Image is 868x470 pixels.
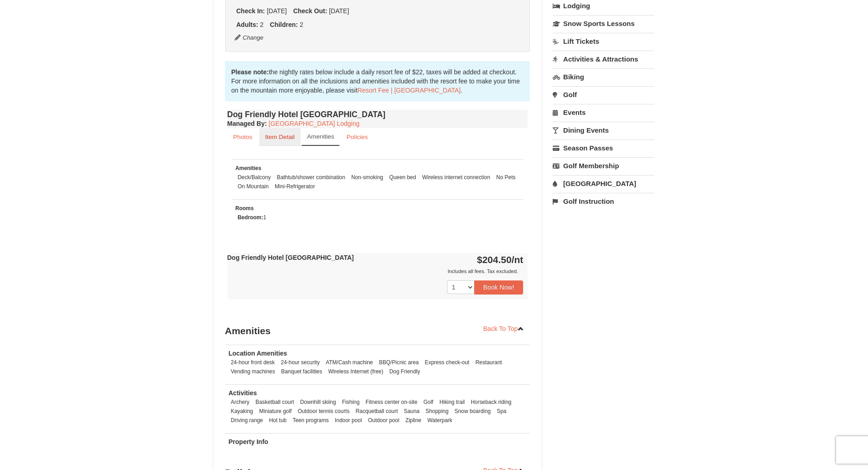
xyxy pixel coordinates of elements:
[227,120,265,127] span: Managed By
[421,398,436,407] li: Golf
[333,416,365,425] li: Indoor pool
[553,15,654,32] a: Snow Sports Lessons
[553,175,654,192] a: [GEOGRAPHIC_DATA]
[324,358,375,367] li: ATM/Cash machine
[227,128,258,146] a: Photos
[229,398,252,407] li: Archery
[238,214,263,221] strong: Bedroom:
[229,367,277,376] li: Vending machines
[329,7,349,15] span: [DATE]
[227,120,267,127] strong: :
[553,33,654,50] a: Lift Tickets
[340,398,362,407] li: Fishing
[270,21,298,28] strong: Children:
[387,173,418,182] li: Queen bed
[387,367,422,376] li: Dog Friendly
[340,128,374,146] a: Policies
[422,358,472,367] li: Express check-out
[253,398,297,407] li: Basketball court
[236,205,254,212] small: Rooms
[272,182,318,191] li: Mini-Refrigerator
[553,68,654,85] a: Biking
[553,122,654,139] a: Dining Events
[494,173,518,182] li: No Pets
[229,438,268,445] strong: Property Info
[278,358,322,367] li: 24-hour security
[377,358,421,367] li: BBQ/Picnic area
[229,389,257,397] strong: Activities
[225,61,530,101] div: the nightly rates below include a daily resort fee of $22, taxes will be added at checkout. For m...
[473,358,504,367] li: Restaurant
[236,213,269,222] li: 1
[236,173,273,182] li: Deck/Balcony
[366,416,402,425] li: Outdoor pool
[403,416,424,425] li: Zipline
[477,254,524,265] strong: $204.50
[229,358,277,367] li: 24-hour front desk
[290,416,331,425] li: Teen programs
[257,407,294,416] li: Miniature golf
[295,407,352,416] li: Outdoor tennis courts
[260,21,264,28] span: 2
[420,173,492,182] li: Wireless internet connection
[298,398,339,407] li: Downhill skiing
[229,350,288,357] strong: Location Amenities
[293,7,327,15] strong: Check Out:
[234,33,264,43] button: Change
[423,407,451,416] li: Shopping
[279,367,324,376] li: Banquet facilities
[233,134,252,140] small: Photos
[231,68,269,76] strong: Please note:
[236,21,258,28] strong: Adults:
[227,254,354,261] strong: Dog Friendly Hotel [GEOGRAPHIC_DATA]
[229,407,256,416] li: Kayaking
[236,165,262,171] small: Amenities
[494,407,508,416] li: Spa
[229,416,266,425] li: Driving range
[307,133,334,140] small: Amenities
[553,139,654,156] a: Season Passes
[553,86,654,103] a: Golf
[478,322,530,336] a: Back To Top
[425,416,454,425] li: Waterpark
[401,407,421,416] li: Sauna
[363,398,420,407] li: Fitness center on-site
[474,280,524,294] button: Book Now!
[267,7,287,15] span: [DATE]
[227,267,524,276] div: Includes all fees. Tax excluded.
[512,254,524,265] span: /nt
[225,322,530,340] h3: Amenities
[300,21,303,28] span: 2
[236,7,265,15] strong: Check In:
[553,104,654,121] a: Events
[236,182,271,191] li: On Mountain
[553,193,654,210] a: Golf Instruction
[259,128,301,146] a: Item Detail
[468,398,514,407] li: Horseback riding
[358,87,461,94] a: Resort Fee | [GEOGRAPHIC_DATA]
[452,407,493,416] li: Snow boarding
[346,134,368,140] small: Policies
[437,398,467,407] li: Hiking trail
[269,120,360,127] a: [GEOGRAPHIC_DATA] Lodging
[275,173,348,182] li: Bathtub/shower combination
[349,173,385,182] li: Non-smoking
[353,407,400,416] li: Racquetball court
[553,51,654,67] a: Activities & Attractions
[227,110,528,119] h4: Dog Friendly Hotel [GEOGRAPHIC_DATA]
[553,157,654,174] a: Golf Membership
[265,134,295,140] small: Item Detail
[302,128,340,146] a: Amenities
[267,416,289,425] li: Hot tub
[326,367,385,376] li: Wireless Internet (free)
